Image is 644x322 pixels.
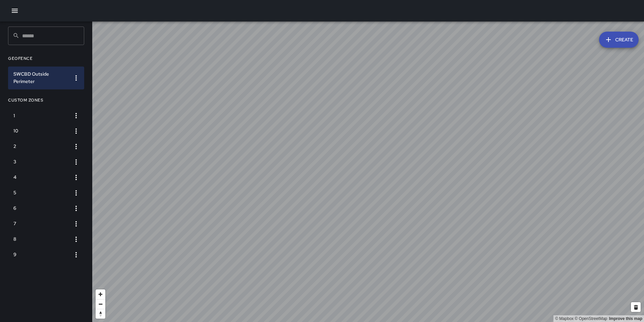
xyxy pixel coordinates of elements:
a: Improve this map [609,316,642,321]
h6: 9 [13,251,68,258]
h6: 6 [13,205,68,212]
button: Reset bearing to north [96,309,105,319]
h6: 1 [13,112,68,120]
button: Create [599,32,639,48]
button: Zoom in [96,289,105,299]
h6: 8 [13,236,68,243]
h6: 2 [13,143,68,150]
h6: SWCBD Outside Perimeter [13,71,68,85]
a: Mapbox [555,316,574,321]
button: Zoom out [96,299,105,309]
h6: 5 [13,189,68,197]
li: Geofence [8,50,84,67]
a: OpenStreetMap [575,316,607,321]
h6: 4 [13,174,68,181]
h6: 10 [13,127,68,135]
span: Reset bearing to north [96,309,105,319]
button: Delete [631,302,641,312]
li: Custom Zones [8,92,84,108]
h6: 7 [13,220,68,228]
canvas: Map [92,22,644,322]
h6: 3 [13,158,68,166]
